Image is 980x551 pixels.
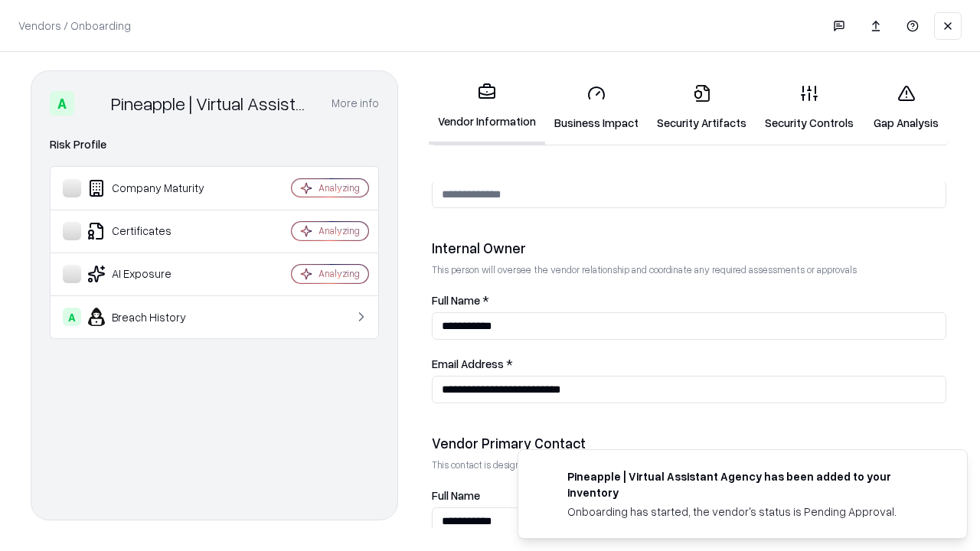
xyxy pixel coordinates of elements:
[332,90,379,117] button: More info
[63,265,246,283] div: AI Exposure
[432,458,946,471] p: This contact is designated to receive the assessment request from Shift
[63,179,246,197] div: Company Maturity
[18,18,131,34] p: Vendors / Onboarding
[432,490,946,501] label: Full Name
[63,222,246,240] div: Certificates
[648,72,756,143] a: Security Artifacts
[429,70,545,145] a: Vendor Information
[63,308,81,326] div: A
[432,434,946,452] div: Vendor Primary Contact
[537,468,555,487] img: trypineapple.com
[567,504,930,520] div: Onboarding has started, the vendor's status is Pending Approval.
[432,263,946,276] p: This person will oversee the vendor relationship and coordinate any required assessments or appro...
[318,181,360,194] div: Analyzing
[545,72,648,143] a: Business Impact
[756,72,863,143] a: Security Controls
[432,295,946,306] label: Full Name *
[318,267,360,280] div: Analyzing
[63,308,246,326] div: Breach History
[863,72,949,143] a: Gap Analysis
[80,91,105,116] img: Pineapple | Virtual Assistant Agency
[318,224,360,237] div: Analyzing
[50,135,379,154] div: Risk Profile
[432,358,946,370] label: Email Address *
[50,91,74,116] div: A
[111,91,313,116] div: Pineapple | Virtual Assistant Agency
[567,468,930,500] div: Pineapple | Virtual Assistant Agency has been added to your inventory
[432,239,946,257] div: Internal Owner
